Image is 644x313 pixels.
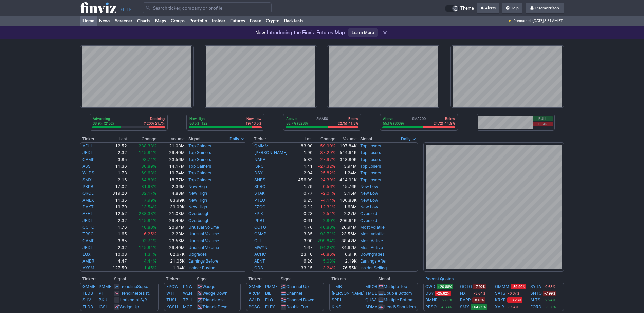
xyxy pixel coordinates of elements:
a: Futures [228,16,247,26]
a: [PERSON_NAME] [254,150,287,155]
a: AEHL [82,143,93,148]
th: Change [313,135,335,142]
td: 11.36 [104,163,128,170]
a: CAMP [254,231,266,236]
span: 2.80% [323,218,335,223]
a: Multiple Bottom [384,297,413,302]
a: SPPL [332,297,342,302]
a: New Low [360,184,378,189]
span: Lraemorrison [535,5,559,11]
a: EQX [82,252,91,257]
span: 238.33% [139,211,157,216]
span: Trendline [119,291,137,296]
a: Most Volatile [360,231,385,236]
span: 93.71% [141,157,157,162]
span: -0.56% [321,184,335,189]
a: New High [188,191,207,196]
td: 34.62M [336,244,357,251]
span: -4.14% [321,197,335,203]
p: (1200) 21.7% [144,121,165,126]
a: New High [188,204,207,209]
span: 115.81% [139,245,157,250]
a: Oversold [360,218,377,223]
td: 1.68M [336,204,357,210]
td: 14.17M [157,163,185,170]
td: 29.40M [157,244,185,251]
a: Double Top [286,304,308,309]
span: -6.25% [142,231,157,236]
a: ASST [82,164,93,169]
span: 40.80% [141,225,157,230]
td: 12.52 [104,210,128,217]
a: Charts [135,16,153,26]
span: Asc. [218,297,226,302]
a: WTF [166,291,175,296]
td: 2.23M [157,231,185,237]
a: TrendlineResist. [119,291,150,296]
a: New Low [360,191,378,196]
p: Introducing the Finviz Futures Map [255,29,345,36]
a: Top Gainers [188,150,211,155]
a: PNW [183,284,192,289]
a: PRSO [425,304,437,310]
a: Portfolio [187,16,209,26]
p: Advancing [93,116,114,121]
td: 12.52 [104,142,128,149]
td: 19.74M [157,170,185,176]
a: [PERSON_NAME] [332,291,365,296]
p: New Low [244,116,261,121]
a: Insider [209,16,228,26]
td: 11.35 [104,197,128,204]
span: 32.17% [141,191,157,196]
a: JBDI [82,150,92,155]
a: DSY [254,170,263,175]
a: Top Gainers [188,157,211,162]
td: 1.65 [104,231,128,237]
a: RAPP [460,297,471,304]
td: 83.99K [157,197,185,204]
a: Overbought [188,211,211,216]
a: Alerts [477,3,499,14]
a: PBPB [82,184,93,189]
b: Recent Quotes [425,276,454,281]
p: Above [286,116,308,121]
button: Bull [533,116,553,121]
td: 0.61 [295,217,313,224]
a: New High [188,197,207,203]
a: QMMM [254,143,269,148]
a: BMNR [425,297,438,304]
a: New Low [360,197,378,203]
a: ELFY [265,304,275,309]
a: Overbought [188,218,211,223]
a: TUSI [166,297,176,302]
a: Unusual Volume [188,245,219,250]
a: STAK [254,191,265,196]
a: SPRC [254,184,265,189]
a: ICSH [99,304,109,309]
span: New: [255,29,267,35]
p: Below [336,116,358,121]
a: FLO [265,297,273,302]
a: KCSH [166,304,178,309]
a: Top Losers [360,157,381,162]
a: OCTO [460,283,472,290]
td: 2.27M [336,210,357,217]
a: PPBT [254,218,265,223]
a: NAKA [254,157,265,162]
p: Below [432,116,455,121]
th: Ticker [252,135,295,142]
a: XAIR [495,304,504,310]
a: AEHL [82,211,93,216]
a: KRKR [495,297,506,304]
a: EPOW [166,284,178,289]
td: 2.36M [157,183,185,190]
a: Unusual Volume [188,231,219,236]
a: Head&Shoulders [384,304,416,309]
td: 106.88K [336,197,357,204]
td: 6.25 [295,197,313,204]
span: [DATE] 8:51 AM ET [533,16,563,26]
span: 80.89% [141,164,157,169]
a: Learn More [348,28,378,37]
a: PCSC [249,304,260,309]
a: Wedge Up [119,304,139,309]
